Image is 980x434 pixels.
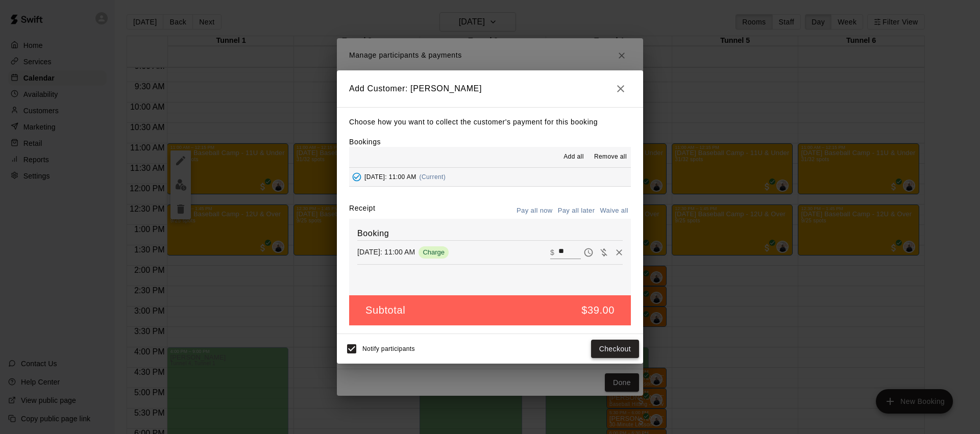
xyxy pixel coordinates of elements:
button: Pay all now [514,203,555,219]
button: Add all [557,149,590,165]
span: Notify participants [362,345,415,352]
button: Checkout [591,340,639,359]
label: Bookings [349,138,381,146]
p: Choose how you want to collect the customer's payment for this booking [349,116,631,129]
button: Remove all [590,149,631,165]
span: Pay later [581,247,596,256]
p: $ [550,247,554,258]
button: Waive all [597,203,631,219]
h6: Booking [357,227,623,240]
h5: $39.00 [581,303,615,317]
button: Pay all later [555,203,598,219]
span: (Current) [420,173,446,181]
h2: Add Customer: [PERSON_NAME] [337,70,643,107]
button: Added - Collect Payment[DATE]: 11:00 AM(Current) [349,168,631,187]
span: Add all [563,152,584,162]
p: [DATE]: 11:00 AM [357,247,415,257]
span: Charge [419,248,449,256]
label: Receipt [349,203,375,219]
span: Remove all [594,152,627,162]
button: Remove [611,245,627,260]
span: Waive payment [596,247,611,256]
span: [DATE]: 11:00 AM [364,173,416,181]
button: Added - Collect Payment [349,169,364,185]
h5: Subtotal [365,303,405,317]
